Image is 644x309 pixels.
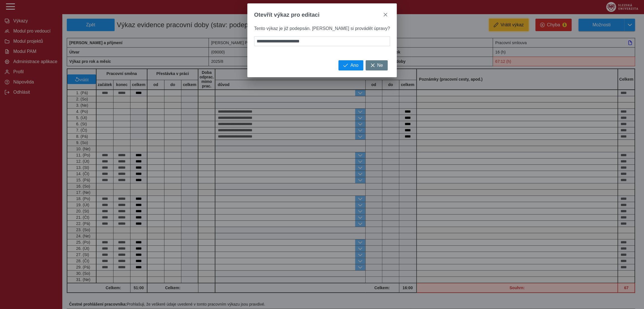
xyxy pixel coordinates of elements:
span: Otevřít výkaz pro editaci [254,12,319,18]
span: Ne [377,63,383,68]
span: Ano [350,63,358,68]
button: close [381,10,390,19]
button: Ano [338,60,363,70]
button: Ne [366,60,388,70]
div: Tento výkaz je již podepsán. [PERSON_NAME] si provádět úpravy? [247,26,397,60]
